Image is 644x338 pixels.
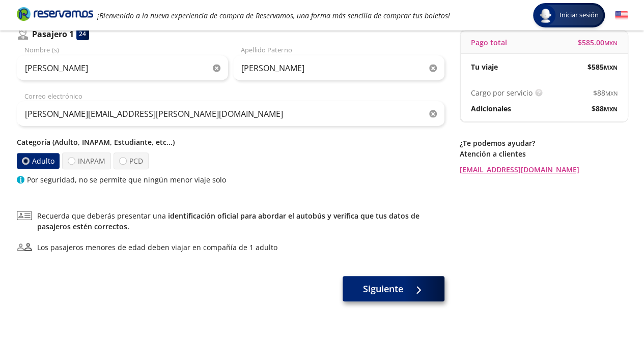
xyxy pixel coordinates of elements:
[593,87,618,98] span: $ 88
[27,174,226,185] p: Por seguridad, no se permite que ningún menor viaje solo
[17,6,93,24] a: Brand Logo
[62,152,111,169] label: INAPAM
[37,211,419,231] a: identificación oficial para abordar el autobús y verifica que tus datos de pasajeros estén correc...
[615,9,628,22] button: English
[17,6,93,21] i: Brand Logo
[471,103,511,114] p: Adicionales
[471,87,533,98] p: Cargo por servicio
[592,103,618,114] span: $ 88
[555,10,603,20] span: Iniciar sesión
[17,101,444,127] input: Correo electrónico
[343,276,444,301] button: Siguiente
[604,105,618,113] small: MXN
[587,62,618,72] span: $ 585
[114,152,149,169] label: PCD
[17,55,228,81] input: Nombre (s)
[604,39,618,47] small: MXN
[578,37,618,48] span: $ 585.00
[363,282,403,296] span: Siguiente
[97,11,450,20] em: ¡Bienvenido a la nueva experiencia de compra de Reservamos, una forma más sencilla de comprar tus...
[471,62,498,72] p: Tu viaje
[76,27,89,40] div: 24
[37,242,277,253] div: Los pasajeros menores de edad deben viajar en compañía de 1 adulto
[37,210,444,232] span: Recuerda que deberás presentar una
[471,37,507,48] p: Pago total
[16,153,59,169] label: Adulto
[460,138,628,148] p: ¿Te podemos ayudar?
[17,137,444,147] p: Categoría (Adulto, INAPAM, Estudiante, etc...)
[460,148,628,159] p: Atención a clientes
[32,28,74,40] p: Pasajero 1
[605,89,618,97] small: MXN
[233,55,444,81] input: Apellido Paterno
[604,64,618,71] small: MXN
[460,164,628,175] a: [EMAIL_ADDRESS][DOMAIN_NAME]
